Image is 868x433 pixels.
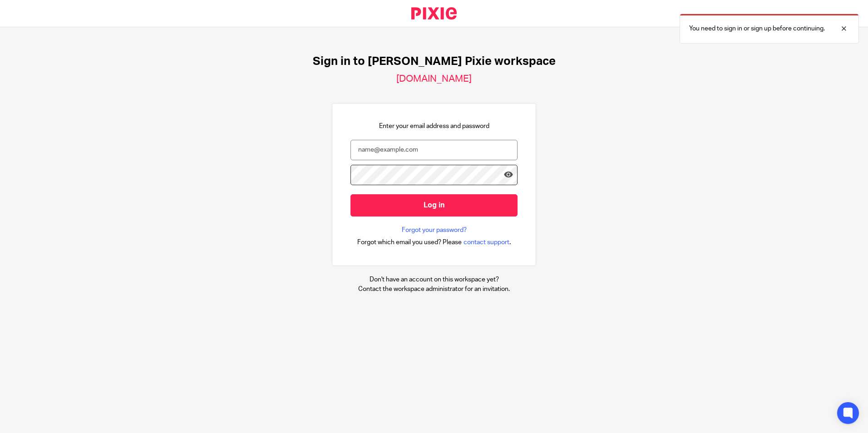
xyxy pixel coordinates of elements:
[689,24,825,33] p: You need to sign in or sign up before continuing.
[464,238,509,247] span: contact support
[313,54,556,69] h1: Sign in to [PERSON_NAME] Pixie workspace
[396,73,472,85] h2: [DOMAIN_NAME]
[357,237,511,247] div: .
[358,285,510,294] p: Contact the workspace administrator for an invitation.
[350,140,518,160] input: name@example.com
[379,122,489,131] p: Enter your email address and password
[402,226,467,235] a: Forgot your password?
[350,194,518,216] input: Log in
[357,238,462,247] span: Forgot which email you used? Please
[358,275,510,284] p: Don't have an account on this workspace yet?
